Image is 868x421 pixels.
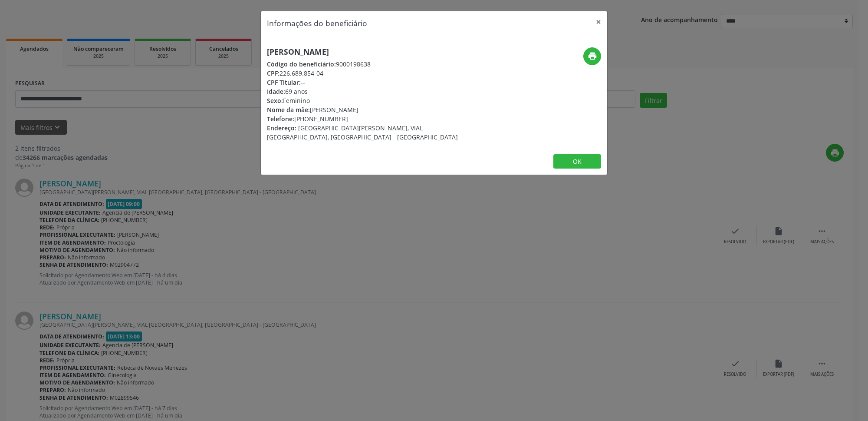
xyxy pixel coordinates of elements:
[588,51,597,61] i: print
[590,11,607,33] button: Close
[267,69,279,77] span: CPF:
[267,78,486,87] div: --
[267,69,486,78] div: 226.689.854-04
[267,87,285,96] span: Idade:
[553,154,601,169] button: OK
[267,47,486,56] h5: [PERSON_NAME]
[267,105,486,114] div: [PERSON_NAME]
[267,17,367,29] h5: Informações do beneficiário
[267,96,283,105] span: Sexo:
[267,60,336,68] span: Código do beneficiário:
[583,47,601,65] button: print
[267,60,486,69] div: 9000198638
[267,96,486,105] div: Feminino
[267,106,310,114] span: Nome da mãe:
[267,114,486,123] div: [PHONE_NUMBER]
[267,124,458,141] span: [GEOGRAPHIC_DATA][PERSON_NAME], VIAL [GEOGRAPHIC_DATA], [GEOGRAPHIC_DATA] - [GEOGRAPHIC_DATA]
[267,78,301,86] span: CPF Titular:
[267,124,296,132] span: Endereço:
[267,87,486,96] div: 69 anos
[267,115,294,123] span: Telefone:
